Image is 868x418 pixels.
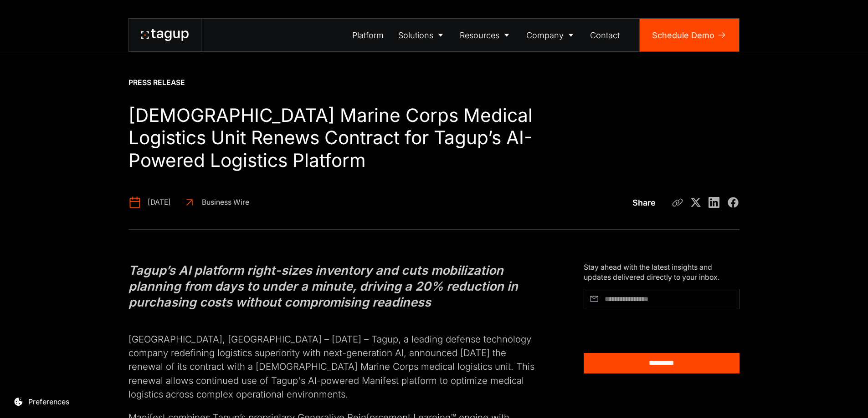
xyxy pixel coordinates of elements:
div: Solutions [398,29,433,41]
form: Article Subscribe [584,289,740,373]
em: Tagup’s AI platform right-sizes inventory and cuts mobilization planning from days to under a min... [128,263,518,310]
div: Platform [352,29,384,41]
a: Schedule Demo [640,19,739,51]
a: Business Wire [183,196,250,209]
div: Business Wire [202,197,249,207]
div: Resources [460,29,499,41]
div: Contact [590,29,620,41]
a: Platform [345,19,391,51]
div: Company [526,29,564,41]
a: Solutions [391,19,453,51]
div: Schedule Demo [652,29,714,41]
div: Preferences [28,396,69,407]
div: [DATE] [148,197,171,207]
iframe: reCAPTCHA [584,313,681,338]
p: [GEOGRAPHIC_DATA], [GEOGRAPHIC_DATA] – [DATE] – Tagup, a leading defense technology company redef... [128,318,534,401]
a: Company [519,19,583,51]
h1: [DEMOGRAPHIC_DATA] Marine Corps Medical Logistics Unit Renews Contract for Tagup’s AI-Powered Log... [128,104,535,171]
div: Stay ahead with the latest insights and updates delivered directly to your inbox. [584,262,740,282]
a: Contact [583,19,627,51]
div: Share [632,196,656,209]
a: Resources [453,19,519,51]
div: Press Release [128,78,185,88]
